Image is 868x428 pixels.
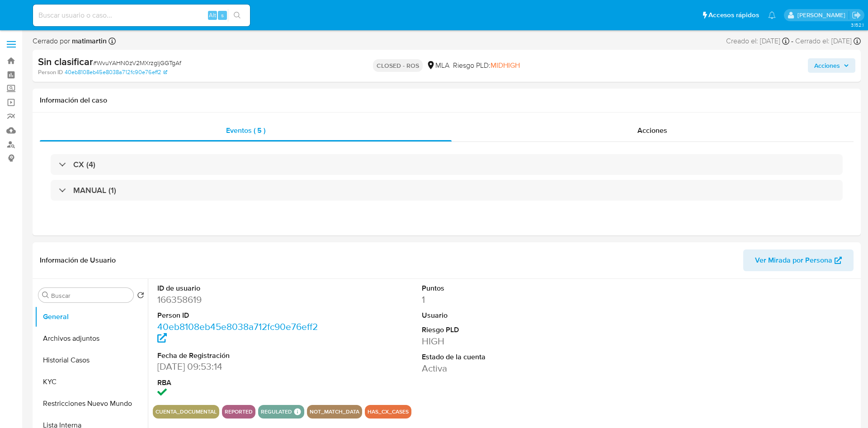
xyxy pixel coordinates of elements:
button: KYC [35,371,148,393]
span: - [791,36,793,46]
button: Restricciones Nuevo Mundo [35,393,148,414]
span: Eventos ( 5 ) [226,125,265,136]
b: Person ID [38,68,63,76]
h3: MANUAL (1) [73,185,116,195]
button: General [35,306,148,328]
div: MLA [426,61,449,71]
button: Historial Casos [35,349,148,371]
dd: HIGH [422,335,589,348]
a: 40eb8108eb45e8038a712fc90e76eff2 [65,68,167,76]
p: agostina.faruolo@mercadolibre.com [797,11,849,19]
button: Acciones [808,58,855,73]
h1: Información de Usuario [40,256,116,265]
dd: 1 [422,293,589,306]
button: Archivos adjuntos [35,328,148,349]
span: Alt [209,11,216,19]
input: Buscar usuario o caso... [33,9,250,21]
p: CLOSED - ROS [373,59,423,72]
div: Creado el: [DATE] [726,36,789,46]
span: MIDHIGH [491,60,520,71]
dt: Fecha de Registración [157,351,325,361]
button: Buscar [42,292,49,299]
button: not_match_data [310,410,359,414]
div: CX (4) [51,154,843,175]
span: Acciones [814,58,840,73]
span: Accesos rápidos [708,10,759,20]
a: Salir [852,10,861,20]
button: Ver Mirada por Persona [743,249,854,271]
b: matimartin [70,36,107,46]
dd: Activa [422,362,589,375]
span: # WvuYAHN0zV2MXrzgIjGGTgAf [93,58,181,67]
button: regulated [261,410,292,414]
dt: Usuario [422,310,589,320]
span: Cerrado por [33,36,107,46]
a: 40eb8108eb45e8038a712fc90e76eff2 [157,320,318,346]
a: Notificaciones [768,11,776,19]
button: cuenta_documental [156,410,217,414]
span: Riesgo PLD: [453,61,520,71]
dt: RBA [157,378,325,388]
dt: Estado de la cuenta [422,352,589,362]
span: Ver Mirada por Persona [755,249,832,271]
span: s [221,11,224,19]
button: Volver al orden por defecto [137,292,144,301]
button: has_cx_cases [368,410,409,414]
button: search-icon [228,9,246,22]
input: Buscar [51,292,130,300]
b: Sin clasificar [38,54,93,69]
dt: ID de usuario [157,283,325,293]
dd: 166358619 [157,293,325,306]
dd: [DATE] 09:53:14 [157,360,325,373]
h3: CX (4) [73,160,95,169]
dt: Puntos [422,283,589,293]
dt: Person ID [157,310,325,320]
dt: Riesgo PLD [422,325,589,335]
button: reported [225,410,253,414]
div: MANUAL (1) [51,180,843,201]
h1: Información del caso [40,96,854,105]
div: Cerrado el: [DATE] [795,36,861,46]
span: Acciones [637,125,667,136]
